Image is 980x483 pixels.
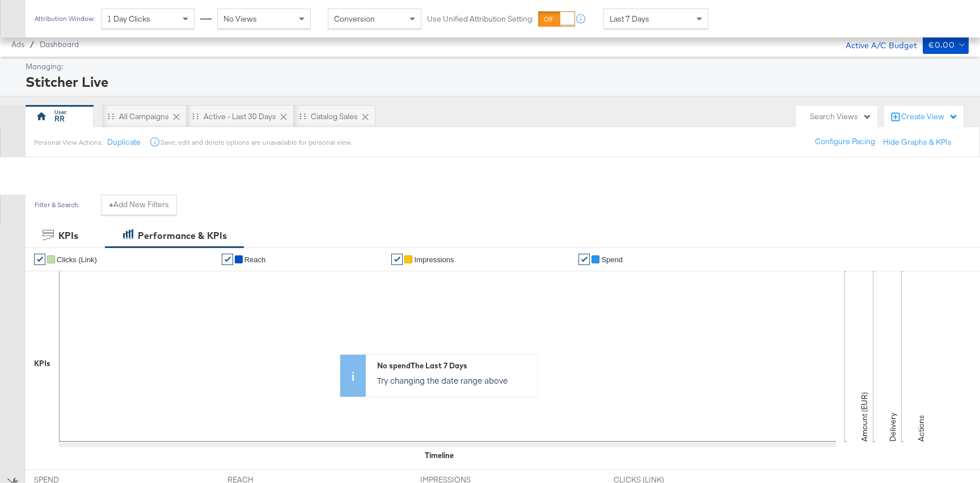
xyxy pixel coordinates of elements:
div: Stitcher Live [26,72,966,91]
div: All Campaigns [119,111,169,122]
a: ✔ [34,254,45,265]
div: €0.00 [928,38,954,52]
a: ✔ [222,254,233,265]
div: Drag to reorder tab [299,113,306,119]
label: Use Unified Attribution Setting: [427,14,534,24]
div: Managing: [26,61,966,72]
div: Performance & KPIs [138,229,227,242]
button: €0.00 [923,36,969,54]
a: Dashboard [40,40,79,49]
span: Clicks (Link) [57,255,97,264]
p: Try changing the date range above [377,375,532,386]
button: +Add New Filters [101,195,177,215]
span: Impressions [414,255,454,264]
button: Duplicate [107,137,141,148]
div: Filter & Search: [34,201,80,209]
span: Ads [11,40,24,49]
div: Personal View Actions: [34,138,103,147]
button: Configure Pacing [807,132,883,152]
div: Drag to reorder tab [192,113,198,119]
span: Spend [601,255,623,264]
div: Catalog Sales [311,111,358,122]
strong: + [109,199,113,210]
div: RR [54,114,65,124]
a: ✔ [391,254,403,265]
div: Active A/C Budget [834,36,917,53]
div: Search Views [810,111,872,122]
div: Create View [901,111,958,123]
a: ✔ [578,254,590,265]
span: No Views [223,14,257,24]
div: Drag to reorder tab [108,113,114,119]
button: Hide Graphs & KPIs [883,137,952,148]
span: Last 7 Days [610,14,649,24]
span: / [24,40,40,49]
span: 1 Day Clicks [107,14,150,24]
span: Reach [244,255,266,264]
div: Active - Last 30 Days [204,111,276,122]
div: Save, edit and delete options are unavailable for personal view. [160,138,352,147]
div: Attribution Window: [34,15,95,23]
div: KPIs [58,229,78,242]
div: No spend The Last 7 Days [377,360,532,371]
span: Conversion [334,14,375,24]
